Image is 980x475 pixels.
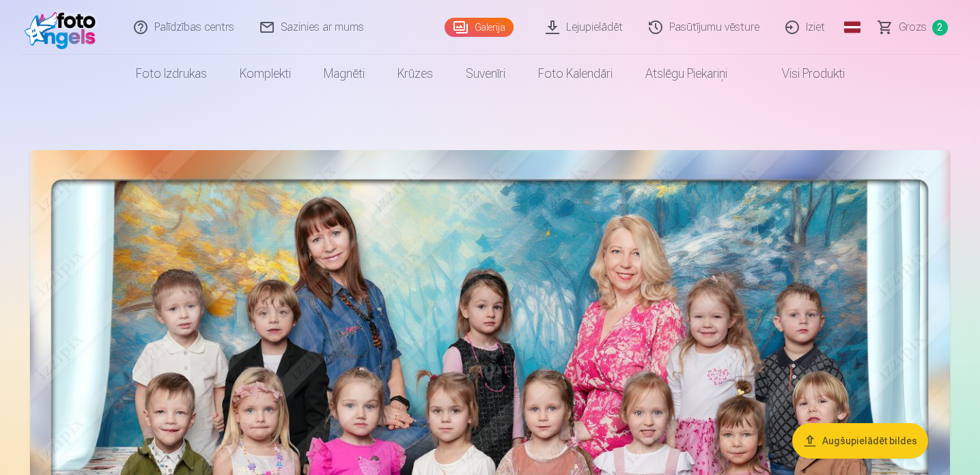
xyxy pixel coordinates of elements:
[522,55,629,93] a: Foto kalendāri
[792,423,928,459] button: Augšupielādēt bildes
[899,19,927,35] span: Grozs
[629,55,744,93] a: Atslēgu piekariņi
[223,55,307,93] a: Komplekti
[381,55,449,93] a: Krūzes
[25,5,103,49] img: /fa1
[445,18,514,37] a: Galerija
[744,55,861,93] a: Visi produkti
[307,55,381,93] a: Magnēti
[932,20,948,35] span: 2
[449,55,522,93] a: Suvenīri
[120,55,223,93] a: Foto izdrukas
